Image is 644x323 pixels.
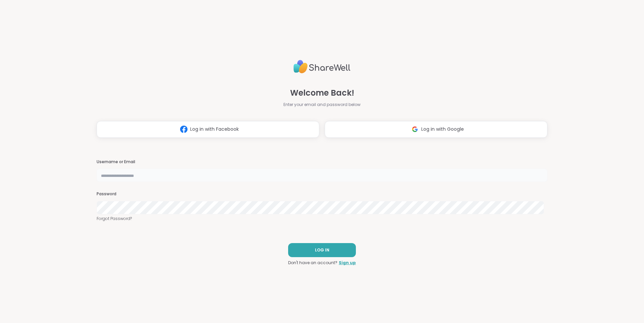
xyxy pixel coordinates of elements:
[421,126,464,133] span: Log in with Google
[325,121,547,138] button: Log in with Google
[97,121,319,138] button: Log in with Facebook
[293,57,351,76] img: ShareWell Logo
[190,126,239,133] span: Log in with Facebook
[97,191,547,197] h3: Password
[288,243,356,257] button: LOG IN
[177,123,190,135] img: ShareWell Logomark
[339,260,356,266] a: Sign up
[409,123,421,135] img: ShareWell Logomark
[283,102,361,108] span: Enter your email and password below
[97,216,547,222] a: Forgot Password?
[97,159,547,165] h3: Username or Email
[315,247,329,253] span: LOG IN
[290,87,354,99] span: Welcome Back!
[288,260,337,266] span: Don't have an account?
